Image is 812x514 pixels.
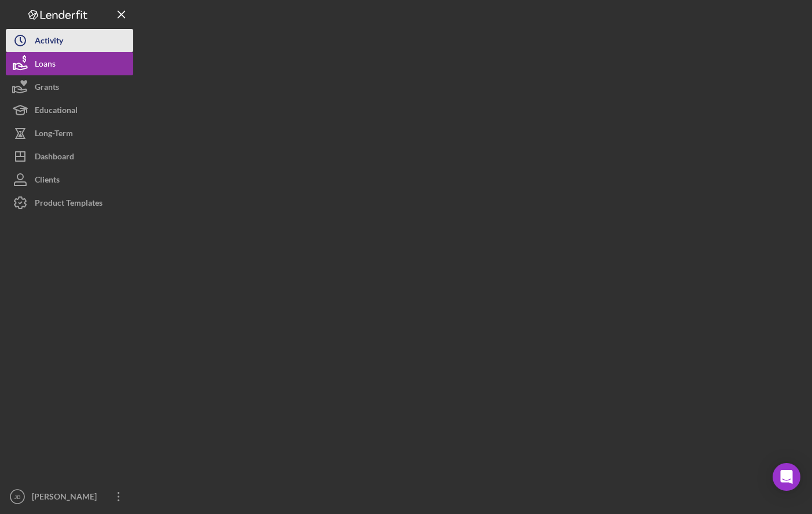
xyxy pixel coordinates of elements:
div: Open Intercom Messenger [773,463,800,491]
button: Clients [6,168,133,191]
button: Loans [6,52,133,75]
div: Educational [35,99,78,125]
button: Grants [6,75,133,99]
button: Dashboard [6,145,133,168]
div: Loans [35,52,56,78]
button: Product Templates [6,191,133,214]
button: JB[PERSON_NAME] [6,485,133,508]
button: Educational [6,99,133,122]
div: Grants [35,75,59,101]
button: Activity [6,29,133,52]
div: [PERSON_NAME] [29,485,104,511]
button: Long-Term [6,122,133,145]
div: Product Templates [35,191,103,217]
div: Dashboard [35,145,74,171]
div: Activity [35,29,63,55]
div: Clients [35,168,60,194]
text: JB [14,494,20,500]
div: Long-Term [35,122,73,148]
